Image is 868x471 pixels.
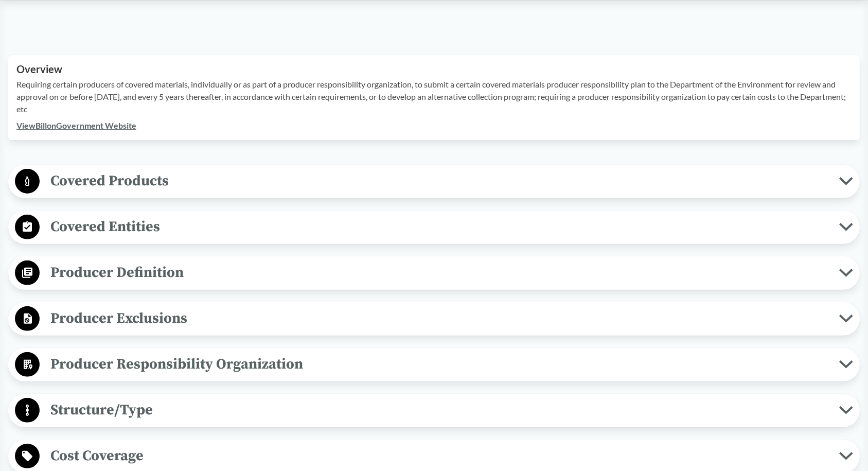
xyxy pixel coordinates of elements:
button: Covered Products [12,168,856,195]
button: Producer Definition [12,260,856,286]
p: Requiring certain producers of covered materials, individually or as part of a producer responsib... [16,78,852,115]
span: Producer Responsibility Organization [40,353,839,376]
button: Cost Coverage [12,443,856,469]
a: ViewBillonGovernment Website [16,120,136,130]
span: Covered Entities [40,215,839,238]
h2: Overview [16,63,852,75]
button: Producer Responsibility Organization [12,352,856,378]
span: Covered Products [40,169,839,193]
button: Structure/Type [12,397,856,424]
span: Structure/Type [40,398,839,422]
span: Cost Coverage [40,444,839,467]
button: Covered Entities [12,214,856,240]
button: Producer Exclusions [12,306,856,332]
span: Producer Exclusions [40,307,839,330]
span: Producer Definition [40,261,839,284]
